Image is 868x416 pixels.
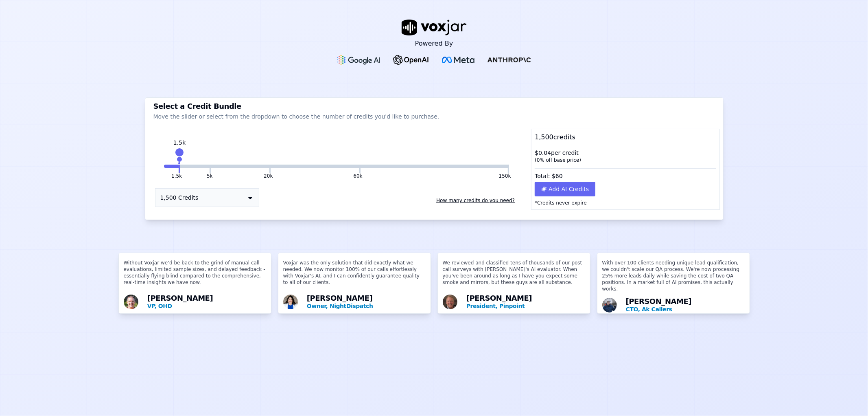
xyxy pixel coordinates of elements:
p: Move the slider or select from the dropdown to choose the number of credits you'd like to purchase. [153,112,715,121]
button: Add AI Credits [535,182,595,196]
img: Avatar [124,295,138,309]
button: 1.5k [171,173,182,179]
p: VP, OHD [147,302,266,310]
button: How many credits do you need? [433,194,518,207]
button: 150k [361,165,508,168]
div: $ 0.04 per credit [531,145,719,167]
button: 5k [207,173,213,179]
img: Avatar [602,298,617,313]
div: [PERSON_NAME] [147,295,266,310]
p: Without Voxjar we’d be back to the grind of manual call evaluations, limited sample sizes, and de... [124,260,266,292]
button: 150k [499,173,511,179]
img: OpenAI Logo [393,55,429,65]
p: With over 100 clients needing unique lead qualification, we couldn't scale our QA process. We're ... [602,260,745,295]
img: Google gemini Logo [337,55,380,65]
button: 1,500 Credits [155,188,259,207]
button: 60k [353,173,362,179]
button: 5k [180,165,209,168]
div: 1.5k [173,139,186,147]
p: *Credits never expire [531,196,719,209]
img: Avatar [283,295,298,309]
p: We reviewed and classified tens of thousands of our post call surveys with [PERSON_NAME]'s AI eva... [443,260,585,292]
img: Avatar [443,295,457,309]
p: CTO, Ak Callers [626,305,745,313]
p: Powered By [415,39,453,48]
div: [PERSON_NAME] [626,298,745,313]
p: President, Pinpoint [466,302,585,310]
div: [PERSON_NAME] [466,295,585,310]
div: ( 0 % off base price) [535,157,716,163]
button: 1.5k [164,165,179,168]
button: 20k [211,165,270,168]
button: 20k [264,173,273,179]
button: 60k [271,165,359,168]
p: Owner, NightDispatch [307,302,426,310]
img: Meta Logo [442,57,474,63]
div: [PERSON_NAME] [307,295,426,310]
img: voxjar logo [402,20,467,35]
h3: Select a Credit Bundle [153,103,715,110]
div: 1,500 credits [531,129,719,145]
p: Voxjar was the only solution that did exactly what we needed. We now monitor 100% of our calls ef... [283,260,426,292]
div: Total: $ 60 [531,167,719,182]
